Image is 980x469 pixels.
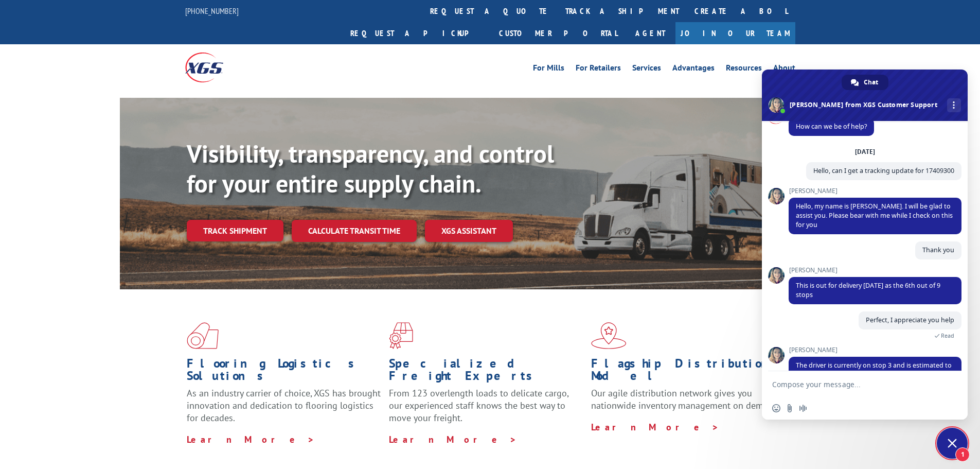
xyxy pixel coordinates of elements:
h1: Flooring Logistics Solutions [187,357,381,387]
span: As an industry carrier of choice, XGS has brought innovation and dedication to flooring logistics... [187,387,381,424]
img: xgs-icon-flagship-distribution-model-red [591,322,627,349]
span: 1 [955,447,970,462]
span: Audio message [799,404,807,412]
a: Close chat [937,428,968,459]
span: Insert an emoji [772,404,780,412]
img: xgs-icon-total-supply-chain-intelligence-red [187,322,219,349]
span: Perfect, I appreciate you help [866,316,954,324]
span: Read [941,332,954,339]
p: From 123 overlength loads to delicate cargo, our experienced staff knows the best way to move you... [389,387,583,433]
span: Our agile distribution network gives you nationwide inventory management on demand. [591,387,780,411]
a: Calculate transit time [292,220,417,242]
img: xgs-icon-focused-on-flooring-red [389,322,413,349]
h1: Specialized Freight Experts [389,357,583,387]
a: For Mills [533,64,564,75]
a: Customer Portal [491,22,625,44]
a: Agent [625,22,675,44]
a: [PHONE_NUMBER] [185,6,239,16]
a: Learn More > [591,421,719,433]
span: [PERSON_NAME] [789,346,961,354]
a: Resources [726,64,762,75]
a: XGS ASSISTANT [425,220,513,242]
a: Services [632,64,661,75]
a: Request a pickup [343,22,491,44]
span: How can we be of help? [796,122,867,131]
a: Join Our Team [675,22,795,44]
a: Learn More > [187,433,315,445]
span: This is out for delivery [DATE] as the 6th out of 9 stops [796,281,940,299]
a: Advantages [672,64,715,75]
a: Learn More > [389,433,517,445]
span: Hello, my name is [PERSON_NAME]. I will be glad to assist you. Please bear with me while I check ... [796,202,953,229]
span: Send a file [786,404,794,412]
a: Chat [842,75,888,90]
b: Visibility, transparency, and control for your entire supply chain. [187,137,554,199]
div: [DATE] [855,149,875,155]
span: Hello, can I get a tracking update for 17409300 [813,166,954,175]
h1: Flagship Distribution Model [591,357,786,387]
a: Track shipment [187,220,283,241]
a: About [773,64,795,75]
span: Chat [864,75,878,90]
span: Thank you [922,246,954,254]
span: [PERSON_NAME] [789,187,961,195]
span: [PERSON_NAME] [789,267,961,274]
span: The driver is currently on stop 3 and is estimated to be there between 1-3pm [796,361,952,379]
a: For Retailers [576,64,621,75]
textarea: Compose your message... [772,371,937,397]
